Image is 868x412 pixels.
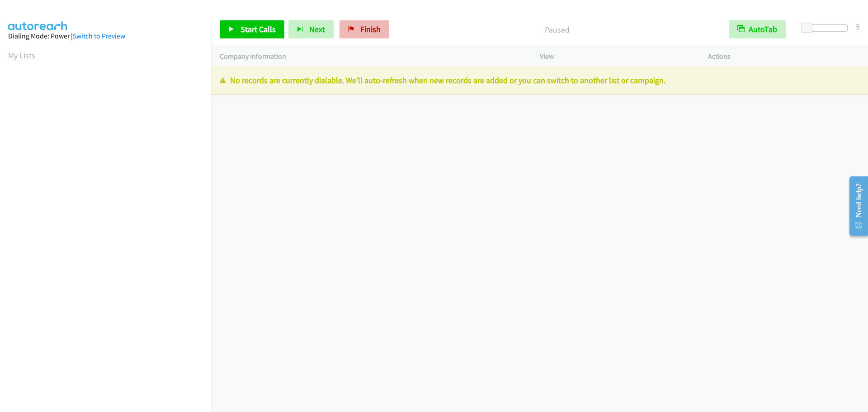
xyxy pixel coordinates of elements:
p: Company Information [220,51,524,62]
a: Switch to Preview [73,32,125,40]
div: 5 [856,20,860,33]
a: My Lists [8,50,35,61]
button: Next [288,20,334,38]
p: Paused [401,24,712,36]
span: Next [309,24,325,34]
iframe: Resource Center [842,170,868,242]
span: Finish [360,24,381,34]
p: View [540,51,692,62]
a: Finish [340,20,389,38]
div: Delay between calls (in seconds) [806,24,848,32]
p: Actions [708,51,860,62]
p: No records are currently dialable. We'll auto-refresh when new records are added or you can switc... [220,74,860,86]
span: Start Calls [241,24,276,34]
a: Start Calls [220,20,284,38]
button: AutoTab [729,20,786,38]
div: Dialing Mode: Power | [8,31,203,42]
